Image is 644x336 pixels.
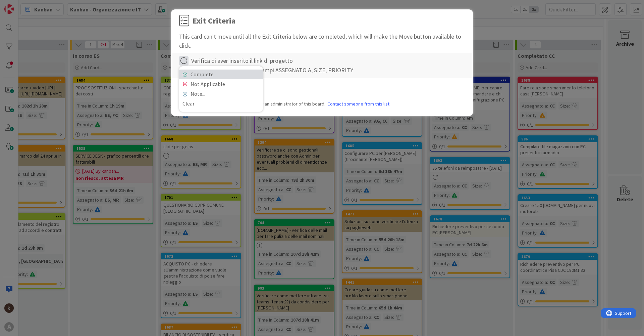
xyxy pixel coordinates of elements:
div: Verifica di aver inserito il link di progetto [191,56,293,65]
div: This card can't move until all the Exit Criteria below are completed, which will make the Move bu... [179,32,465,50]
a: Contact someone from this list. [327,100,390,108]
a: Clear [179,99,263,109]
a: Not Applicable [179,79,263,89]
a: Complete [179,70,263,79]
div: Note: Exit Criteria is a board setting set by an administrator of this board. [179,100,465,108]
span: Support [14,1,31,9]
a: Note... [179,89,263,99]
div: Exit Criteria [193,15,235,27]
div: Verifica di aver compilato i campi ASSEGNATO A, SIZE, PRIORITY [191,66,353,75]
